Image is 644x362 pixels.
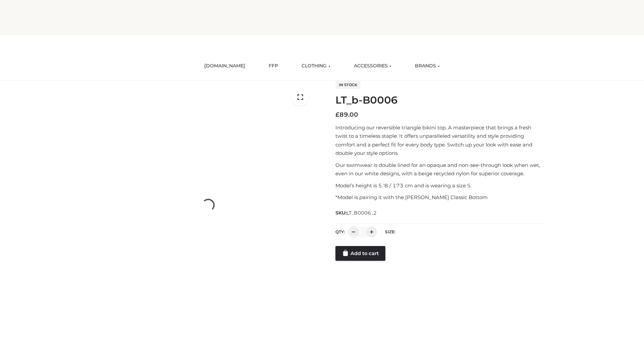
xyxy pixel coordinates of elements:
p: Model’s height is 5 ‘8 / 173 cm and is wearing a size S. [335,181,544,190]
h1: LT_b-B0006 [335,94,544,106]
label: QTY: [335,229,345,234]
label: Size: [385,229,395,234]
p: *Model is pairing it with the [PERSON_NAME] Classic Bottom [335,193,544,202]
a: CLOTHING [297,59,335,73]
a: Add to cart [335,246,385,261]
a: BRANDS [410,59,445,73]
span: In stock [335,81,361,89]
a: [DOMAIN_NAME] [199,59,250,73]
span: £ [335,111,339,118]
p: Introducing our reversible triangle bikini top. A masterpiece that brings a fresh twist to a time... [335,123,544,158]
span: SKU: [335,209,377,217]
a: ACCESSORIES [349,59,396,73]
a: FFP [264,59,283,73]
bdi: 89.00 [335,111,358,118]
span: LT_B0006_2 [346,210,377,216]
p: Our swimwear is double lined for an opaque and non-see-through look when wet, even in our white d... [335,161,544,178]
